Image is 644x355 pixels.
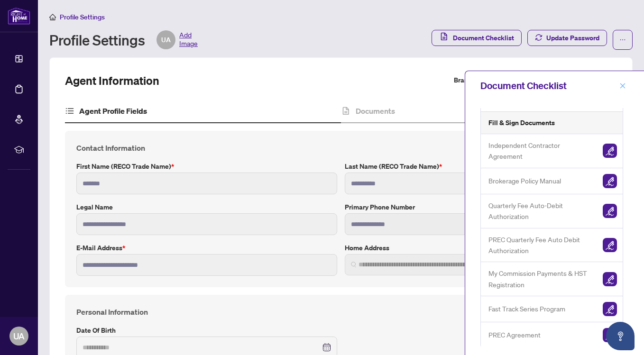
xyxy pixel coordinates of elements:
[603,204,617,218] img: Sign Document
[432,30,522,46] button: Document Checklist
[488,175,561,186] span: Brokerage Policy Manual
[488,234,595,256] span: PREC Quarterly Fee Auto Debit Authorization
[603,302,617,316] img: Sign Document
[76,243,337,253] label: E-mail Address
[453,30,514,46] span: Document Checklist
[76,142,606,154] h4: Contact Information
[488,140,595,162] span: Independent Contractor Agreement
[619,82,626,89] span: close
[527,30,607,46] button: Update Password
[49,14,56,20] span: home
[488,118,555,128] h5: Fill & Sign Documents
[161,35,171,45] span: UA
[76,306,606,318] h4: Personal Information
[603,328,617,342] img: Sign Document
[488,329,541,340] span: PREC Agreement
[76,202,337,212] label: Legal Name
[179,30,198,49] span: Add Image
[345,202,606,212] label: Primary Phone Number
[454,75,477,86] label: Branch:
[345,161,606,172] label: Last Name (RECO Trade Name)
[351,262,357,267] img: search_icon
[8,7,30,25] img: logo
[356,105,395,117] h4: Documents
[619,36,626,43] span: ellipsis
[60,13,105,21] span: Profile Settings
[603,238,617,252] img: Sign Document
[13,329,25,343] span: UA
[65,73,159,88] h2: Agent Information
[546,30,599,46] span: Update Password
[603,272,617,286] img: Sign Document
[345,243,606,253] label: Home Address
[49,30,198,49] div: Profile Settings
[488,268,595,290] span: My Commission Payments & HST Registration
[603,174,617,188] img: Sign Document
[79,105,147,117] h4: Agent Profile Fields
[480,79,616,93] div: Document Checklist
[606,322,635,350] button: Open asap
[76,325,337,336] label: Date of Birth
[603,144,617,158] img: Sign Document
[488,303,565,314] span: Fast Track Series Program
[488,200,595,222] span: Quarterly Fee Auto-Debit Authorization
[76,161,337,172] label: First Name (RECO Trade Name)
